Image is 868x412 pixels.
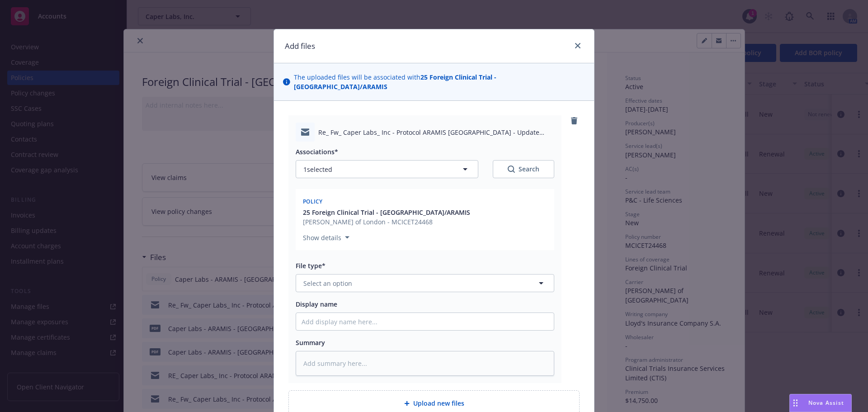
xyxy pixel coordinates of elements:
input: Add display name here... [296,313,554,330]
button: Nova Assist [789,394,852,412]
span: Select an option [303,279,352,288]
span: File type* [296,261,325,270]
button: Select an option [296,274,554,292]
span: Summary [296,338,325,347]
span: Nova Assist [808,399,844,407]
span: Display name [296,300,337,308]
div: Drag to move [790,394,801,412]
span: Upload new files [413,398,464,408]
